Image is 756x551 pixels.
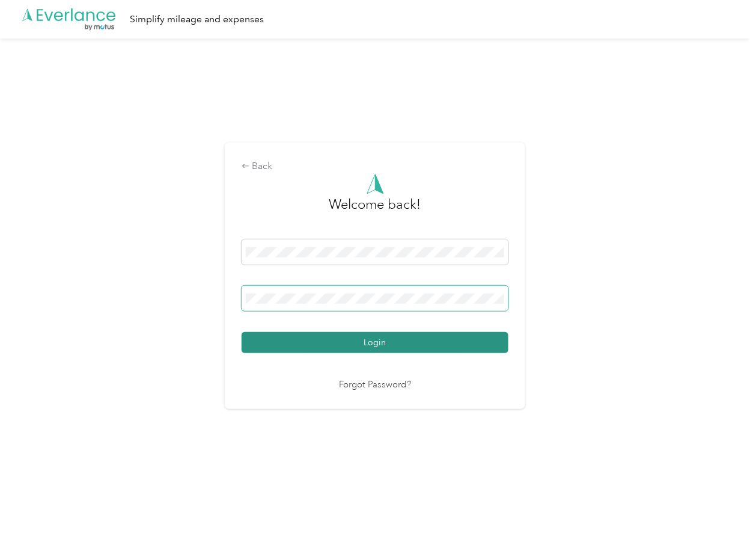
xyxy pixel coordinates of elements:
[689,484,756,551] iframe: Everlance-gr Chat Button Frame
[130,12,264,27] div: Simplify mileage and expenses
[242,332,508,353] button: Login
[339,378,411,392] a: Forgot Password?
[329,194,421,227] h3: greeting
[242,159,508,174] div: Back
